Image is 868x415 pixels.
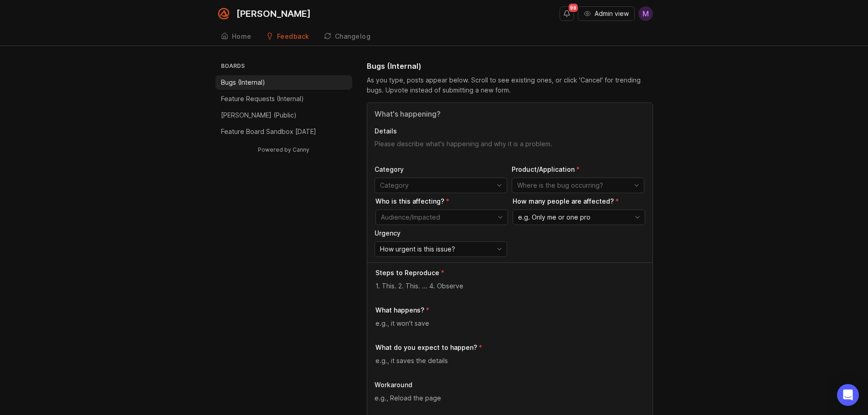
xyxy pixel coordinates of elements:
h3: Boards [219,61,352,73]
svg: toggle icon [493,214,508,221]
span: e.g. Only me or one pro [518,212,591,222]
a: Home [216,27,257,46]
p: Product/Application [512,165,644,174]
h1: Bugs (Internal) [367,61,421,72]
svg: toggle icon [630,214,645,221]
div: [PERSON_NAME] [236,9,311,18]
svg: toggle icon [629,182,644,189]
a: Feature Requests (Internal) [216,92,352,106]
button: Admin view [578,6,635,21]
input: Category [380,180,491,190]
button: Notifications [560,6,574,21]
img: Smith.ai logo [216,5,232,22]
p: How many people are affected? [513,197,645,206]
span: Admin view [595,9,629,18]
a: Changelog [318,27,376,46]
div: As you type, posts appear below. Scroll to see existing ones, or click 'Cancel' for trending bugs... [367,75,653,95]
div: Open Intercom Messenger [837,384,859,406]
p: Workaround [375,380,645,389]
svg: toggle icon [492,246,507,253]
div: toggle menu [375,210,508,225]
a: [PERSON_NAME] (Public) [216,108,352,123]
div: Feedback [277,33,309,40]
p: Urgency [375,229,507,238]
div: toggle menu [375,241,507,257]
div: Changelog [335,33,371,40]
input: Audience/Impacted [381,212,492,222]
p: [PERSON_NAME] (Public) [221,111,297,120]
svg: toggle icon [492,182,507,189]
p: Feature Requests (Internal) [221,94,304,103]
textarea: Details [375,139,645,158]
span: How urgent is this issue? [380,244,455,254]
div: toggle menu [512,178,644,193]
p: Steps to Reproduce [375,268,439,277]
p: Who is this affecting? [375,197,508,206]
input: Where is the bug occurring? [517,180,628,190]
p: What do you expect to happen? [375,343,477,352]
div: toggle menu [513,210,645,225]
a: Feature Board Sandbox [DATE] [216,124,352,139]
div: toggle menu [375,178,507,193]
button: M [638,6,653,21]
a: Bugs (Internal) [216,75,352,90]
p: What happens? [375,306,424,315]
span: 99 [569,4,578,12]
p: Details [375,127,645,136]
p: Feature Board Sandbox [DATE] [221,127,316,136]
input: Title [375,108,645,119]
p: Category [375,165,507,174]
p: Bugs (Internal) [221,78,265,87]
a: Feedback [261,27,315,46]
span: M [642,8,649,19]
a: Powered by Canny [257,144,311,155]
div: Home [232,33,252,40]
